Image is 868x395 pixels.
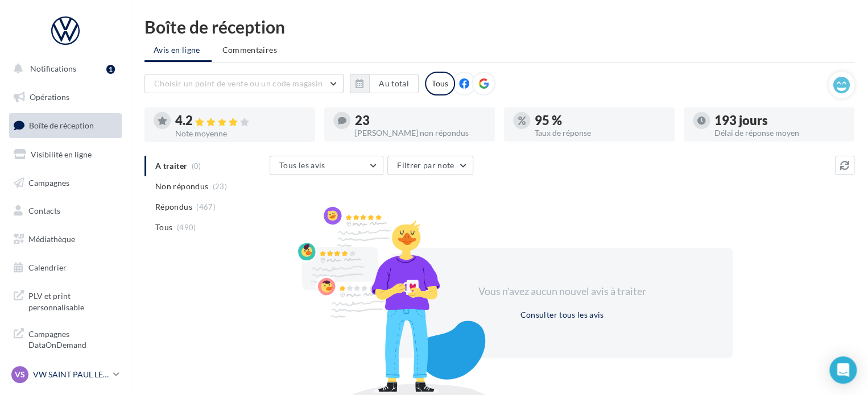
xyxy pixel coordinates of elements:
span: Répondus [155,201,192,213]
span: Contacts [28,206,60,215]
button: Choisir un point de vente ou un code magasin [144,74,344,93]
div: Open Intercom Messenger [829,356,857,384]
button: Au total [350,74,419,93]
span: Campagnes DataOnDemand [28,326,117,351]
button: Tous les avis [270,156,383,175]
div: 95 % [535,114,666,127]
a: Campagnes [7,171,124,195]
span: Visibilité en ligne [31,149,92,159]
div: Tous [425,72,455,95]
span: (467) [196,202,216,211]
button: Notifications 1 [7,57,119,81]
button: Consulter tous les avis [515,308,608,322]
a: Contacts [7,199,124,223]
a: Boîte de réception [7,113,124,138]
span: Calendrier [28,263,67,272]
span: VS [15,369,25,380]
span: (490) [177,223,196,232]
span: Opérations [30,92,69,102]
div: 4.2 [175,114,306,127]
span: Tous les avis [279,160,325,170]
div: Taux de réponse [535,129,666,137]
a: VS VW SAINT PAUL LES DAX [9,364,122,385]
span: Médiathèque [28,234,75,244]
button: Filtrer par note [387,156,473,175]
div: Vous n'avez aucun nouvel avis à traiter [464,284,660,299]
div: Boîte de réception [144,18,854,35]
div: 1 [106,65,115,74]
span: PLV et print personnalisable [28,288,117,313]
span: Notifications [30,64,76,73]
a: Médiathèque [7,227,124,251]
p: VW SAINT PAUL LES DAX [33,369,109,380]
div: [PERSON_NAME] non répondus [355,129,486,137]
a: Opérations [7,85,124,109]
span: Tous [155,222,172,233]
button: Au total [369,74,419,93]
span: (23) [213,182,227,191]
div: 23 [355,114,486,127]
div: 193 jours [714,114,845,127]
span: Boîte de réception [29,120,94,130]
a: Campagnes DataOnDemand [7,322,124,355]
span: Commentaires [222,45,277,55]
a: Visibilité en ligne [7,143,124,167]
span: Choisir un point de vente ou un code magasin [154,78,323,88]
div: Note moyenne [175,130,306,138]
a: PLV et print personnalisable [7,284,124,317]
span: Campagnes [28,177,69,187]
span: Non répondus [155,181,208,192]
div: Délai de réponse moyen [714,129,845,137]
a: Calendrier [7,256,124,280]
